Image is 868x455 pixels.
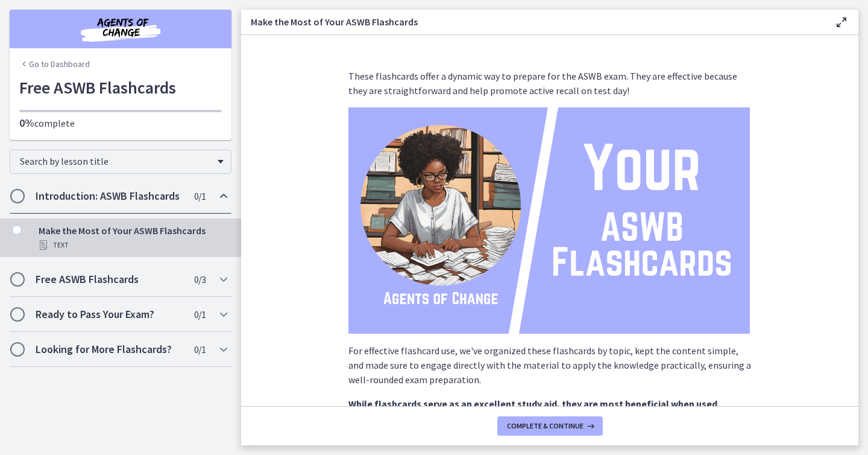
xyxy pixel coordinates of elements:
[507,421,583,431] span: Complete & continue
[19,58,90,70] a: Go to Dashboard
[348,107,750,334] img: Your_ASWB_Flashcards.png
[10,150,231,174] div: Search by lesson title
[20,155,212,167] span: Search by lesson title
[497,416,603,436] button: Complete & continue
[19,116,34,130] span: 0%
[19,116,222,130] p: complete
[251,14,815,29] h3: Make the Most of Your ASWB Flashcards
[36,189,183,203] h2: Introduction: ASWB Flashcards
[348,69,751,98] p: These flashcards offer a dynamic way to prepare for the ASWB exam. They are effective because the...
[36,307,183,322] h2: Ready to Pass Your Exam?
[348,343,751,387] p: For effective flashcard use, we've organized these flashcards by topic, kept the content simple, ...
[39,223,227,252] div: Make the Most of Your ASWB Flashcards
[194,342,206,357] span: 0 / 1
[36,272,183,287] h2: Free ASWB Flashcards
[348,398,717,424] strong: While flashcards serve as an excellent study aid, they are most beneficial when used together wit...
[39,238,227,252] div: Text
[19,75,222,100] h1: Free ASWB Flashcards
[194,307,206,322] span: 0 / 1
[48,14,193,43] img: Agents of Change Social Work Test Prep
[194,189,206,203] span: 0 / 1
[36,342,183,357] h2: Looking for More Flashcards?
[194,272,206,287] span: 0 / 3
